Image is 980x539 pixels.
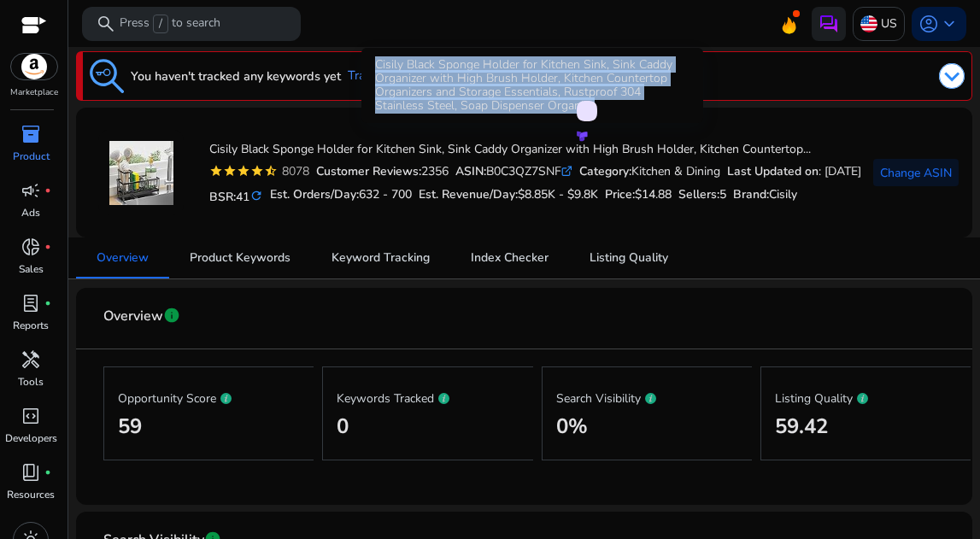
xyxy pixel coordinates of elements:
p: Ads [21,205,40,220]
span: fiber_manual_record [44,300,51,307]
span: Product Keywords [190,252,290,264]
span: info [163,307,180,324]
h5: Price: [605,188,672,202]
p: Product [13,149,50,164]
h5: Est. Revenue/Day: [419,188,598,202]
p: Marketplace [10,86,58,99]
b: Customer Reviews: [316,163,421,179]
img: 51yjIoQYCzL._AC_US100_.jpg [109,141,173,205]
div: 8078 [278,162,309,180]
span: $14.88 [635,186,672,202]
h2: 0 [337,414,519,439]
mat-icon: refresh [249,188,263,204]
h5: : [733,188,797,202]
span: handyman [21,349,41,370]
mat-icon: star [209,164,223,178]
p: Press to search [120,15,220,33]
img: dropdown-arrow.svg [939,63,965,89]
span: lab_profile [21,293,41,313]
span: $8.85K - $9.8K [518,186,598,202]
span: Overview [103,302,163,331]
p: US [881,9,897,38]
span: Keyword Tracking [332,252,430,264]
mat-icon: star [237,164,250,178]
span: fiber_manual_record [44,243,51,250]
span: Overview [97,252,149,264]
span: Brand [733,186,766,202]
img: us.svg [860,15,877,32]
span: 41 [236,189,249,205]
div: B0C3QZ7SNF [455,162,572,180]
span: book_4 [21,462,41,483]
p: Keywords Tracked [337,387,519,407]
p: Developers [5,431,57,446]
b: Category: [579,163,631,179]
h2: 59 [118,414,300,439]
b: Last Updated on [727,163,819,179]
p: Resources [7,487,55,502]
h3: You haven't tracked any keywords yet [131,66,341,86]
b: ASIN: [455,163,486,179]
mat-icon: star_half [264,164,278,178]
span: Listing Quality [590,252,668,264]
span: inventory_2 [21,124,41,144]
mat-icon: star [250,164,264,178]
p: Reports [13,318,49,333]
p: Sales [19,261,44,277]
p: Tools [18,374,44,390]
h5: Sellers: [678,188,726,202]
span: account_circle [918,14,939,34]
img: amazon.svg [11,54,57,79]
span: code_blocks [21,406,41,426]
span: fiber_manual_record [44,469,51,476]
span: campaign [21,180,41,201]
h2: 59.42 [775,414,957,439]
button: Change ASIN [873,159,959,186]
span: search [96,14,116,34]
div: 2356 [316,162,449,180]
span: 5 [719,186,726,202]
div: Kitchen & Dining [579,162,720,180]
span: donut_small [21,237,41,257]
span: 632 - 700 [359,186,412,202]
mat-icon: star [223,164,237,178]
h4: Cisily Black Sponge Holder for Kitchen Sink, Sink Caddy Organizer with High Brush Holder, Kitchen... [209,143,861,157]
div: : [DATE] [727,162,861,180]
h5: BSR: [209,186,263,205]
span: Cisily [769,186,797,202]
p: Listing Quality [775,387,957,407]
div: Cisily Black Sponge Holder for Kitchen Sink, Sink Caddy Organizer with High Brush Holder, Kitchen... [361,48,703,123]
span: Change ASIN [880,164,952,182]
span: Index Checker [471,252,549,264]
h2: 0% [556,414,738,439]
h5: Est. Orders/Day: [270,188,412,202]
a: Track Keywords [348,67,450,85]
span: fiber_manual_record [44,187,51,194]
p: Search Visibility [556,387,738,407]
span: / [153,15,168,33]
img: keyword-tracking.svg [90,59,124,93]
span: keyboard_arrow_down [939,14,959,34]
p: Opportunity Score [118,387,300,407]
